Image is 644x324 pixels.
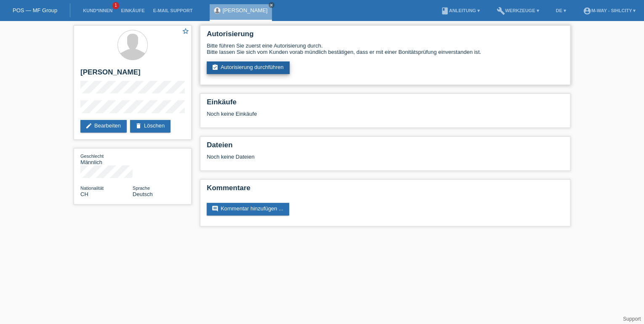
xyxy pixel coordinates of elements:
i: close [269,3,274,7]
i: account_circle [583,7,591,15]
span: Geschlecht [80,154,104,159]
span: Deutsch [133,191,153,197]
a: close [269,2,274,8]
i: star_border [182,27,189,35]
a: POS — MF Group [13,7,57,13]
h2: Dateien [207,141,564,154]
a: editBearbeiten [80,120,127,133]
span: Nationalität [80,186,104,191]
a: E-Mail Support [149,8,197,13]
span: 1 [112,2,119,9]
i: delete [135,122,142,129]
i: edit [85,122,92,129]
a: [PERSON_NAME] [223,7,268,13]
a: deleteLöschen [130,120,170,133]
span: Sprache [133,186,150,191]
i: book [440,7,449,15]
i: comment [212,205,218,212]
h2: [PERSON_NAME] [80,68,185,81]
div: Bitte führen Sie zuerst eine Autorisierung durch. Bitte lassen Sie sich vom Kunden vorab mündlich... [207,42,564,55]
span: Schweiz [80,191,88,197]
div: Noch keine Einkäufe [207,111,564,123]
div: Männlich [80,153,133,165]
h2: Kommentare [207,184,564,197]
a: buildWerkzeuge ▾ [492,8,543,13]
a: Kund*innen [79,8,117,13]
a: DE ▾ [551,8,570,13]
a: commentKommentar hinzufügen ... [207,203,289,215]
i: build [497,7,505,15]
a: bookAnleitung ▾ [436,8,484,13]
i: assignment_turned_in [212,64,218,71]
a: assignment_turned_inAutorisierung durchführen [207,61,290,74]
a: star_border [182,27,189,36]
a: Support [623,316,641,322]
a: Einkäufe [117,8,149,13]
a: account_circlem-way - Sihlcity ▾ [579,8,640,13]
h2: Einkäufe [207,98,564,111]
h2: Autorisierung [207,30,564,42]
div: Noch keine Dateien [207,154,464,160]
